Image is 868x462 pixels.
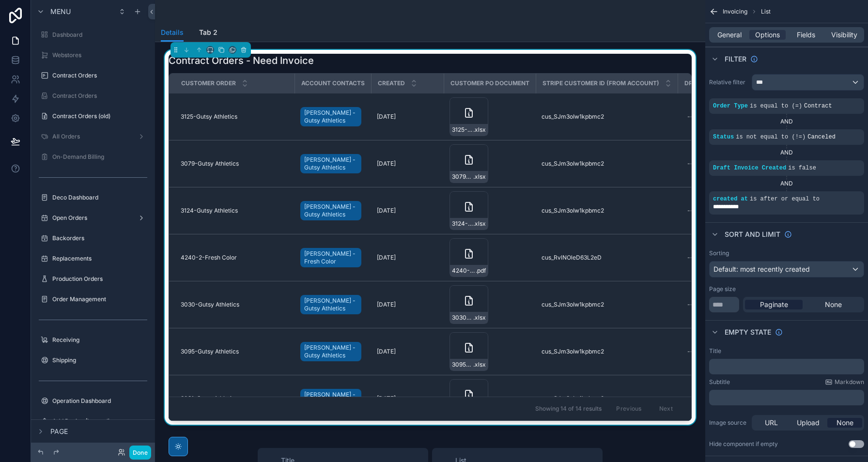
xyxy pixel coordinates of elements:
a: 3079-[PERSON_NAME]-bulldogs-baseball-embroidery.xlsx [449,144,530,183]
span: cus_SJm3oIw1kpbmc2 [542,348,604,355]
a: Markdown [825,378,864,386]
span: [PERSON_NAME] - Gutsy Athletics [304,297,357,312]
span: is equal to (=) [750,103,802,109]
a: Webstores [37,47,149,63]
label: All Orders [52,133,134,140]
span: 3030-WS-CRUSH-BASEBALL-BAT-FLAP-EMBROIDERY [452,314,473,322]
label: Sorting [709,249,729,257]
span: created at [713,196,748,202]
a: [PERSON_NAME] - Gutsy Athletics [300,107,361,126]
span: URL [765,418,778,428]
label: Order Management [52,295,147,303]
label: Contract Orders [52,92,147,100]
label: Image source [709,419,748,427]
a: 3030-Gutsy Athletics [181,301,289,308]
span: cus_SJm3oIw1kpbmc2 [542,207,604,215]
a: [PERSON_NAME] - Gutsy Athletics [300,152,365,175]
div: -- [687,348,693,355]
a: -- [683,344,757,359]
span: [DATE] [377,207,396,215]
span: Sort And Limit [725,230,780,239]
a: Contract Orders [37,68,149,83]
div: scrollable content [709,359,864,374]
a: cus_SJm3oIw1kpbmc2 [542,160,672,168]
a: On-Demand Billing [37,149,149,165]
a: cus_SJm3oIw1kpbmc2 [542,207,672,215]
a: [PERSON_NAME] - Gutsy Athletics [300,293,365,316]
span: is false [788,165,816,171]
span: [PERSON_NAME] - Fresh Color [304,250,357,265]
span: Created [378,79,405,87]
span: 3124-[GEOGRAPHIC_DATA]-Tigers-Baseball--embroidery [452,220,473,228]
span: .xlsx [473,220,486,228]
a: Receiving [37,332,149,348]
label: Backorders [52,234,147,242]
span: [DATE] [377,301,396,308]
span: 4240-2-Virtual-Proof---revised [452,267,476,275]
span: Draft Invoice Created [713,165,786,171]
div: -- [687,301,693,308]
div: AND [709,118,864,125]
a: 3091-Gutsy Athletics [181,395,289,402]
span: 3125-Gutsy Athletics [181,113,237,121]
a: 4240-2-Virtual-Proof---revised.pdf [449,238,530,277]
a: [PERSON_NAME] - Fresh Color [300,246,365,269]
a: -- [683,109,757,124]
a: [DATE] [377,301,438,308]
a: Backorders [37,231,149,246]
a: [PERSON_NAME] - Gutsy Athletics [300,201,361,220]
span: 3125-ESB-ATHLETICS-9U-BASEBALL-EMBROIDERY [452,126,473,134]
label: Replacements [52,255,147,262]
span: [PERSON_NAME] - Gutsy Athletics [304,203,357,218]
span: Default: most recently created [713,265,810,273]
span: Customer PO Document [450,79,529,87]
span: Canceled [807,134,836,140]
span: Status [713,134,734,140]
span: [DATE] [377,395,396,402]
span: 3124-Gutsy Athletics [181,207,238,215]
a: [DATE] [377,160,438,168]
a: [PERSON_NAME] - Gutsy Athletics [300,389,361,408]
a: -- [683,156,757,171]
a: 3125-ESB-ATHLETICS-9U-BASEBALL-EMBROIDERY.xlsx [449,97,530,136]
label: Dashboard [52,31,147,39]
label: Shipping [52,356,147,364]
a: cus_RvlNOleD63L2eD [542,254,672,262]
span: [DATE] [377,160,396,168]
span: cus_SJm3oIw1kpbmc2 [542,160,604,168]
span: Account Contacts [301,79,365,87]
span: [PERSON_NAME] - Gutsy Athletics [304,344,357,359]
a: -- [683,297,757,312]
div: -- [687,113,693,121]
span: .xlsx [473,314,486,322]
label: Add Design (Internal) [52,417,147,425]
a: Order Management [37,292,149,307]
span: Upload [797,418,820,428]
a: Shipping [37,353,149,368]
div: scrollable content [709,390,864,405]
span: cus_SJm3oIw1kpbmc2 [542,113,604,121]
a: [DATE] [377,395,438,402]
span: .pdf [476,267,486,275]
label: Subtitle [709,378,730,386]
div: -- [687,160,693,168]
span: Menu [50,7,71,16]
span: [PERSON_NAME] - Gutsy Athletics [304,109,357,124]
label: Contract Orders (old) [52,112,147,120]
a: [PERSON_NAME] - Gutsy Athletics [300,340,365,363]
label: Relative filter [709,78,748,86]
a: Replacements [37,251,149,266]
span: cus_SJm3oIw1kpbmc2 [542,301,604,308]
a: All Orders [37,129,149,144]
a: [PERSON_NAME] - Gutsy Athletics [300,105,365,128]
a: cus_SJm3oIw1kpbmc2 [542,113,672,121]
span: Showing 14 of 14 results [535,405,602,413]
a: [PERSON_NAME] - Gutsy Athletics [300,387,365,410]
label: Operation Dashboard [52,397,147,405]
label: Webstores [52,51,147,59]
a: cus_SJm3oIw1kpbmc2 [542,348,672,355]
span: 3095-ESB-ATHLETICS-BASEBALL-EMBROIDERY [452,361,473,369]
label: Receiving [52,336,147,344]
a: [PERSON_NAME] - Fresh Color [300,248,361,267]
a: Add Design (Internal) [37,414,149,429]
